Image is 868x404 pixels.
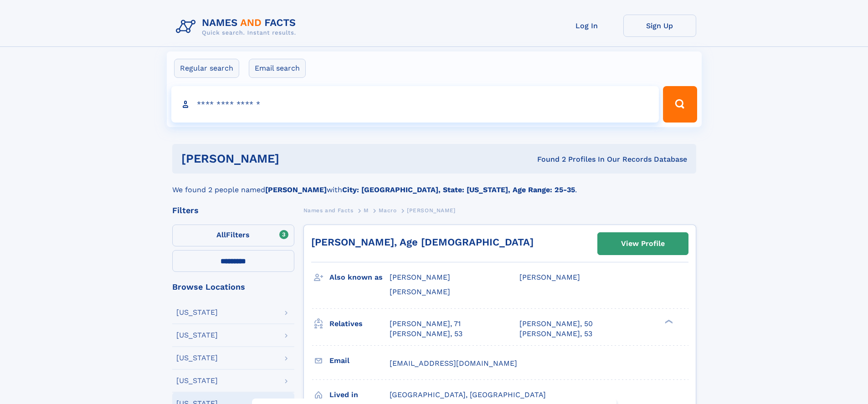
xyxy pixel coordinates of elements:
div: View Profile [621,233,665,254]
span: [PERSON_NAME] [519,273,580,281]
a: M [364,205,369,216]
h3: Relatives [329,316,390,332]
a: [PERSON_NAME], 53 [390,329,462,339]
div: ❯ [663,318,673,324]
a: [PERSON_NAME], Age [DEMOGRAPHIC_DATA] [311,236,534,248]
h3: Email [329,353,390,368]
input: search input [171,86,659,123]
b: [PERSON_NAME] [265,185,327,194]
img: Logo Names and Facts [172,15,303,39]
div: Browse Locations [172,283,294,291]
a: Names and Facts [303,205,354,216]
h1: [PERSON_NAME] [181,153,408,164]
a: Sign Up [623,15,696,37]
label: Filters [172,225,294,246]
span: [GEOGRAPHIC_DATA], [GEOGRAPHIC_DATA] [390,390,546,399]
div: Found 2 Profiles In Our Records Database [408,154,687,164]
a: View Profile [598,233,688,255]
span: [PERSON_NAME] [407,207,456,214]
div: [US_STATE] [176,309,218,316]
a: [PERSON_NAME], 71 [390,319,461,329]
label: Regular search [174,59,239,78]
button: Search Button [663,86,697,123]
a: [PERSON_NAME], 50 [519,319,593,329]
span: Macro [379,207,396,214]
span: M [364,207,369,214]
span: [PERSON_NAME] [390,273,450,281]
div: Filters [172,206,294,215]
div: We found 2 people named with . [172,174,696,195]
h3: Lived in [329,387,390,403]
b: City: [GEOGRAPHIC_DATA], State: [US_STATE], Age Range: 25-35 [342,185,575,194]
div: [US_STATE] [176,332,218,339]
a: [PERSON_NAME], 53 [519,329,592,339]
div: [US_STATE] [176,354,218,362]
label: Email search [249,59,306,78]
a: Macro [379,205,396,216]
a: Log In [550,15,623,37]
span: [EMAIL_ADDRESS][DOMAIN_NAME] [390,359,517,368]
span: [PERSON_NAME] [390,287,450,296]
span: All [216,230,226,239]
div: [US_STATE] [176,377,218,384]
h3: Also known as [329,270,390,285]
